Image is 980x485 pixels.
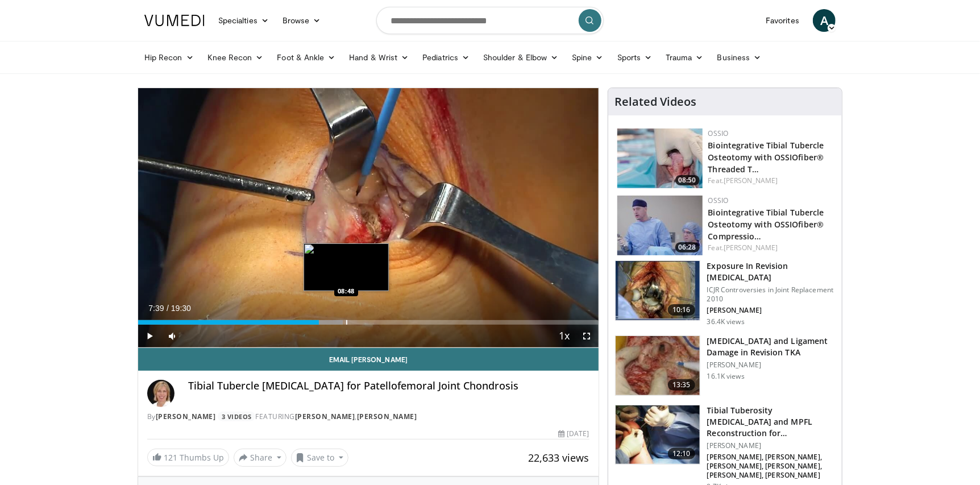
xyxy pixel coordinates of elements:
video-js: Video Player [138,88,599,348]
a: 13:35 [MEDICAL_DATA] and Ligament Damage in Revision TKA [PERSON_NAME] 16.1K views [615,335,835,396]
a: Specialties [211,9,276,32]
span: 08:50 [675,175,700,185]
img: cab769df-a0f6-4752-92da-42e92bb4de9a.150x105_q85_crop-smart_upscale.jpg [616,405,700,465]
span: 10:16 [668,304,695,316]
span: 121 [164,452,177,463]
button: Playback Rate [553,325,576,347]
img: whiteside_bone_loss_3.png.150x105_q85_crop-smart_upscale.jpg [616,336,700,395]
div: Progress Bar [138,320,599,325]
a: Email [PERSON_NAME] [138,348,599,371]
a: Sports [611,46,659,69]
a: 10:16 Exposure In Revision [MEDICAL_DATA] ICJR Controversies in Joint Replacement 2010 [PERSON_NA... [615,260,835,326]
button: Share [234,449,286,467]
h4: Related Videos [615,95,697,109]
p: [PERSON_NAME] [707,360,835,370]
a: Trauma [659,46,711,69]
a: Hand & Wrist [342,46,416,69]
h4: Tibial Tubercle [MEDICAL_DATA] for Patellofemoral Joint Chondrosis [188,380,589,392]
p: ICJR Controversies in Joint Replacement 2010 [707,285,835,304]
a: 121 Thumbs Up [147,449,229,466]
a: Shoulder & Elbow [476,46,565,69]
a: Hip Recon [138,46,201,69]
span: 19:30 [171,304,191,313]
div: [DATE] [558,429,589,439]
a: Foot & Ankle [271,46,343,69]
a: Pediatrics [416,46,476,69]
a: 06:28 [617,196,703,255]
a: [PERSON_NAME] [357,412,417,421]
div: Feat. [708,176,833,186]
img: 2fac5f83-3fa8-46d6-96c1-ffb83ee82a09.150x105_q85_crop-smart_upscale.jpg [617,196,703,255]
p: [PERSON_NAME], [PERSON_NAME], [PERSON_NAME], [PERSON_NAME], [PERSON_NAME], [PERSON_NAME] [707,453,835,480]
a: A [813,9,836,32]
a: 3 Videos [218,412,255,421]
h3: [MEDICAL_DATA] and Ligament Damage in Revision TKA [707,335,835,358]
button: Play [138,325,161,347]
span: 06:28 [675,242,700,252]
a: OSSIO [708,196,729,205]
a: [PERSON_NAME] [156,412,216,421]
a: 08:50 [617,128,703,188]
a: Biointegrative Tibial Tubercle Osteotomy with OSSIOfiber® Compressio… [708,207,824,242]
img: 14934b67-7d06-479f-8b24-1e3c477188f5.150x105_q85_crop-smart_upscale.jpg [617,128,703,188]
p: [PERSON_NAME] [707,441,835,450]
a: [PERSON_NAME] [724,176,778,185]
a: Business [711,46,769,69]
div: Feat. [708,243,833,253]
span: 22,633 views [529,451,589,465]
a: [PERSON_NAME] [295,412,355,421]
button: Mute [161,325,184,347]
img: VuMedi Logo [144,15,205,26]
input: Search topics, interventions [376,7,604,34]
a: [PERSON_NAME] [724,243,778,252]
span: 13:35 [668,379,695,391]
h3: Exposure In Revision [MEDICAL_DATA] [707,260,835,283]
a: Biointegrative Tibial Tubercle Osteotomy with OSSIOfiber® Threaded T… [708,140,824,175]
p: [PERSON_NAME] [707,306,835,315]
button: Save to [291,449,349,467]
a: OSSIO [708,128,729,138]
a: Favorites [759,9,806,32]
a: Knee Recon [201,46,271,69]
a: Browse [276,9,328,32]
span: 7:39 [148,304,164,313]
img: Screen_shot_2010-09-03_at_2.11.03_PM_2.png.150x105_q85_crop-smart_upscale.jpg [616,261,700,320]
span: / [167,304,169,313]
div: By FEATURING , [147,412,589,422]
a: Spine [565,46,610,69]
img: image.jpeg [304,243,389,291]
span: 12:10 [668,448,695,459]
img: Avatar [147,380,175,407]
button: Fullscreen [576,325,599,347]
p: 16.1K views [707,372,745,381]
h3: Tibial Tuberosity [MEDICAL_DATA] and MPFL Reconstruction for Patellofemor… [707,405,835,439]
p: 36.4K views [707,317,745,326]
